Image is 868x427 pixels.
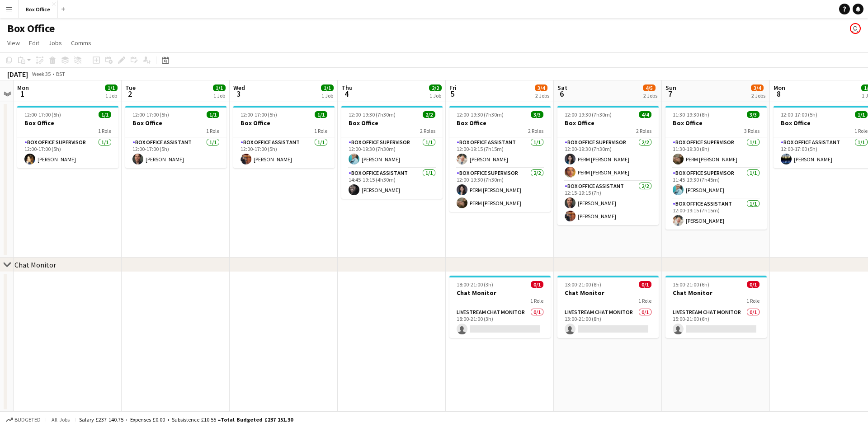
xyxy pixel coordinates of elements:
app-user-avatar: Millie Haldane [850,23,861,34]
span: Jobs [48,39,62,47]
span: Comms [71,39,91,47]
button: Budgeted [5,415,42,425]
a: View [4,37,24,49]
div: Salary £237 140.75 + Expenses £0.00 + Subsistence £10.55 = [79,416,293,423]
button: Box Office [19,0,58,18]
h1: Box Office [7,22,55,35]
a: Comms [67,37,95,49]
div: BST [56,70,65,77]
span: All jobs [50,416,71,423]
span: View [7,39,20,47]
span: Budgeted [14,417,41,423]
span: Edit [29,39,39,47]
span: Total Budgeted £237 151.30 [221,416,293,423]
a: Jobs [45,37,66,49]
a: Edit [25,37,43,49]
div: Chat Monitor [14,260,56,269]
span: Week 35 [30,70,52,77]
div: [DATE] [7,70,28,79]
